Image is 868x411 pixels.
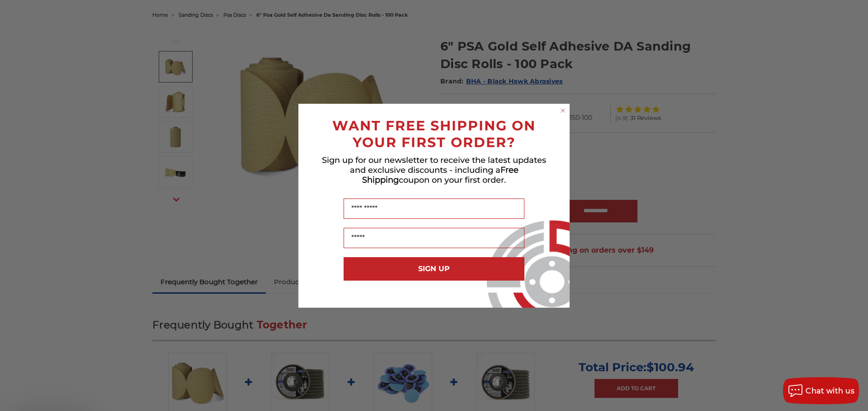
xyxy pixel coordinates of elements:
button: Chat with us [783,377,859,404]
span: Free Shipping [362,165,519,185]
span: Chat with us [806,387,854,395]
input: Email [344,228,524,248]
button: Close dialog [558,106,567,115]
span: WANT FREE SHIPPING ON YOUR FIRST ORDER? [332,117,536,151]
button: SIGN UP [344,257,524,281]
span: Sign up for our newsletter to receive the latest updates and exclusive discounts - including a co... [322,155,546,185]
